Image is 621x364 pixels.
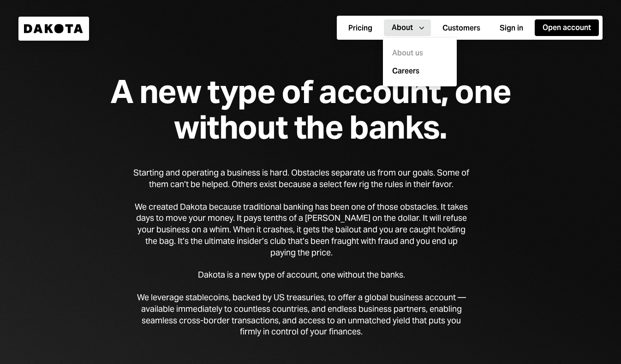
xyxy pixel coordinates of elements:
div: Starting and operating a business is hard. Obstacles separate us from our goals. Some of them can... [133,167,469,190]
div: About [392,23,413,33]
a: Sign in [492,19,531,37]
div: About us [388,44,451,62]
button: Pricing [340,20,380,36]
a: Careers [392,66,455,77]
button: Open account [535,19,599,36]
div: We created Dakota because traditional banking has been one of those obstacles. It takes days to m... [133,201,469,259]
div: A new type of account, one without the banks. [74,74,547,145]
div: We leverage stablecoins, backed by US treasuries, to offer a global business account — available ... [133,292,469,338]
button: Customers [435,20,488,36]
a: Customers [435,19,488,37]
div: Dakota is a new type of account, one without the banks. [198,269,405,281]
button: Sign in [492,20,531,36]
a: Pricing [340,19,380,37]
a: About us [388,43,451,62]
button: About [384,19,431,36]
